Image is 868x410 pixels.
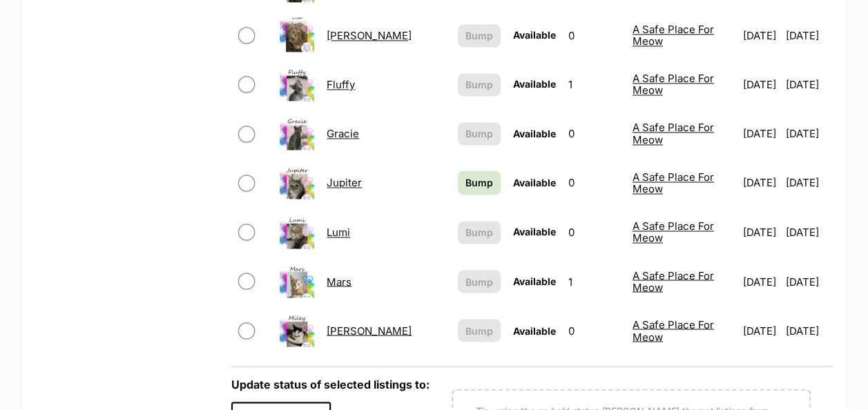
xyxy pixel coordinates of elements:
[458,24,501,47] button: Bump
[465,126,493,141] span: Bump
[737,61,784,108] td: [DATE]
[563,306,626,354] td: 0
[563,12,626,59] td: 0
[465,323,493,338] span: Bump
[633,269,714,293] a: A Safe Place For Meow
[327,78,355,91] a: Fluffy
[513,128,556,139] span: Available
[737,257,784,305] td: [DATE]
[327,324,412,337] a: [PERSON_NAME]
[513,78,556,90] span: Available
[513,226,556,237] span: Available
[785,257,831,305] td: [DATE]
[513,29,556,41] span: Available
[327,29,412,42] a: [PERSON_NAME]
[458,73,501,96] button: Bump
[563,159,626,206] td: 0
[785,208,831,256] td: [DATE]
[465,175,493,190] span: Bump
[785,110,831,157] td: [DATE]
[458,319,501,342] button: Bump
[327,226,350,239] a: Lumi
[785,12,831,59] td: [DATE]
[737,306,784,354] td: [DATE]
[633,23,714,48] a: A Safe Place For Meow
[513,275,556,286] span: Available
[633,170,714,195] a: A Safe Place For Meow
[327,127,359,140] a: Gracie
[785,159,831,206] td: [DATE]
[785,306,831,354] td: [DATE]
[465,274,493,289] span: Bump
[513,177,556,188] span: Available
[465,77,493,92] span: Bump
[737,110,784,157] td: [DATE]
[737,208,784,256] td: [DATE]
[231,377,430,391] label: Update status of selected listings to:
[563,110,626,157] td: 0
[563,208,626,256] td: 0
[327,176,362,189] a: Jupiter
[465,225,493,240] span: Bump
[458,122,501,145] button: Bump
[633,72,714,97] a: A Safe Place For Meow
[465,28,493,43] span: Bump
[633,121,714,146] a: A Safe Place For Meow
[737,159,784,206] td: [DATE]
[563,61,626,108] td: 1
[458,221,501,244] button: Bump
[785,61,831,108] td: [DATE]
[458,170,501,195] a: Bump
[563,257,626,305] td: 1
[633,219,714,244] a: A Safe Place For Meow
[633,318,714,342] a: A Safe Place For Meow
[327,275,351,288] a: Mars
[737,12,784,59] td: [DATE]
[513,324,556,336] span: Available
[458,270,501,293] button: Bump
